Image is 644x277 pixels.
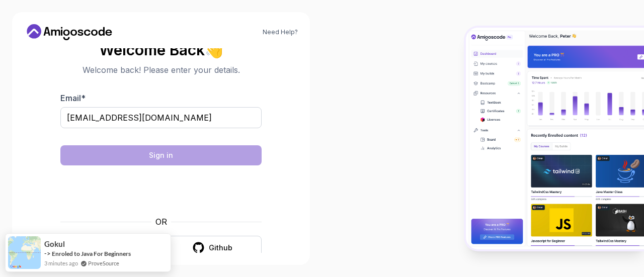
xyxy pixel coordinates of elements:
[52,250,131,257] a: Enroled to Java For Beginners
[60,107,262,128] input: Enter your email
[163,236,262,259] button: Github
[44,259,78,267] span: 3 minutes ago
[263,28,298,36] a: Need Help?
[60,64,262,76] p: Welcome back! Please enter your details.
[466,28,644,249] img: Amigoscode Dashboard
[209,243,232,253] div: Github
[204,42,223,58] span: 👋
[44,240,65,248] span: Gokul
[60,42,262,58] h2: Welcome Back
[155,216,167,228] p: OR
[8,236,41,269] img: provesource social proof notification image
[60,93,86,103] label: Email *
[85,171,237,210] iframe: Widget containing checkbox for hCaptcha security challenge
[60,145,262,165] button: Sign in
[88,259,119,267] a: ProveSource
[24,24,115,40] a: Home link
[149,150,173,160] div: Sign in
[44,249,51,257] span: ->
